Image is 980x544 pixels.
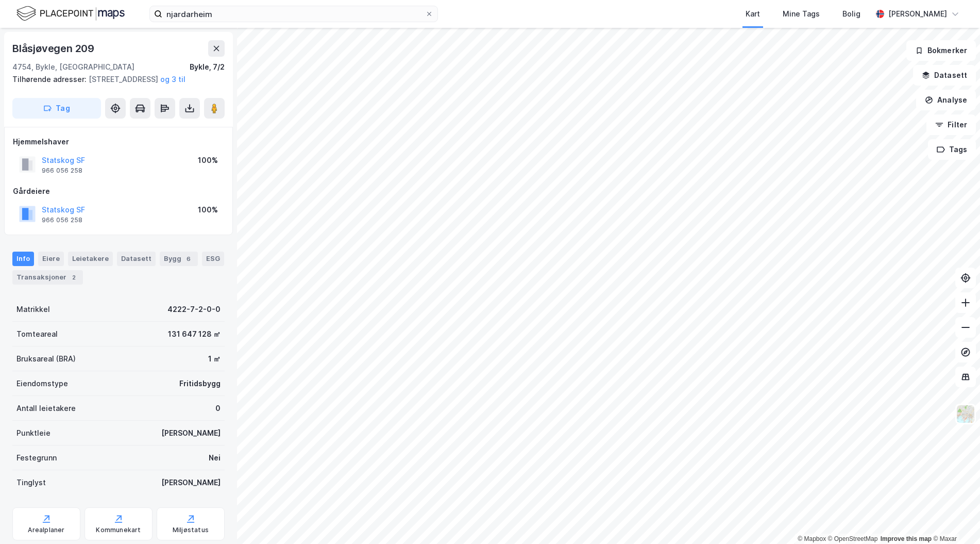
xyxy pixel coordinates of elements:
div: [PERSON_NAME] [888,8,947,20]
div: 131 647 128 ㎡ [168,328,221,340]
div: Hjemmelshaver [13,136,224,148]
input: Søk på adresse, matrikkel, gårdeiere, leietakere eller personer [162,6,425,22]
div: Eiendomstype [16,377,68,390]
button: Analyse [916,90,976,110]
div: ESG [202,252,224,266]
div: Kommunekart [96,526,141,534]
button: Datasett [913,65,976,86]
span: Tilhørende adresser: [12,75,89,84]
a: Mapbox [798,535,826,542]
img: logo.f888ab2527a4732fd821a326f86c7f29.svg [16,5,125,23]
div: Matrikkel [16,303,50,316]
img: Z [956,404,975,424]
div: 0 [215,402,221,415]
div: Tomteareal [16,328,58,340]
div: Punktleie [16,427,50,439]
div: 966 056 258 [42,167,82,175]
div: [PERSON_NAME] [161,476,221,489]
div: Fritidsbygg [179,377,221,390]
div: Eiere [38,252,64,266]
div: 100% [198,154,218,167]
div: Arealplaner [28,526,64,534]
div: Info [12,252,34,266]
div: 100% [198,204,218,216]
div: Antall leietakere [16,402,76,415]
div: 2 [69,272,79,283]
div: Blåsjøvegen 209 [12,40,96,57]
iframe: Chat Widget [928,494,980,544]
div: Nei [209,452,221,464]
div: Gårdeiere [13,185,224,197]
div: Bolig [842,8,860,20]
a: OpenStreetMap [828,535,878,542]
div: [STREET_ADDRESS] [12,73,216,86]
a: Improve this map [881,535,932,542]
div: Bykle, 7/2 [190,61,225,73]
button: Tags [928,139,976,160]
div: Kart [746,8,760,20]
div: Transaksjoner [12,270,83,285]
div: Festegrunn [16,452,57,464]
div: Tinglyst [16,476,46,489]
div: Mine Tags [783,8,820,20]
button: Filter [926,114,976,135]
div: 966 056 258 [42,216,82,224]
div: Kontrollprogram for chat [928,494,980,544]
div: 4754, Bykle, [GEOGRAPHIC_DATA] [12,61,134,73]
div: 6 [183,254,194,264]
div: 1 ㎡ [208,353,221,365]
div: [PERSON_NAME] [161,427,221,439]
div: Bygg [160,252,198,266]
button: Tag [12,98,101,119]
div: Datasett [117,252,156,266]
div: 4222-7-2-0-0 [167,303,221,316]
div: Miljøstatus [173,526,209,534]
div: Leietakere [68,252,113,266]
div: Bruksareal (BRA) [16,353,76,365]
button: Bokmerker [906,40,976,61]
